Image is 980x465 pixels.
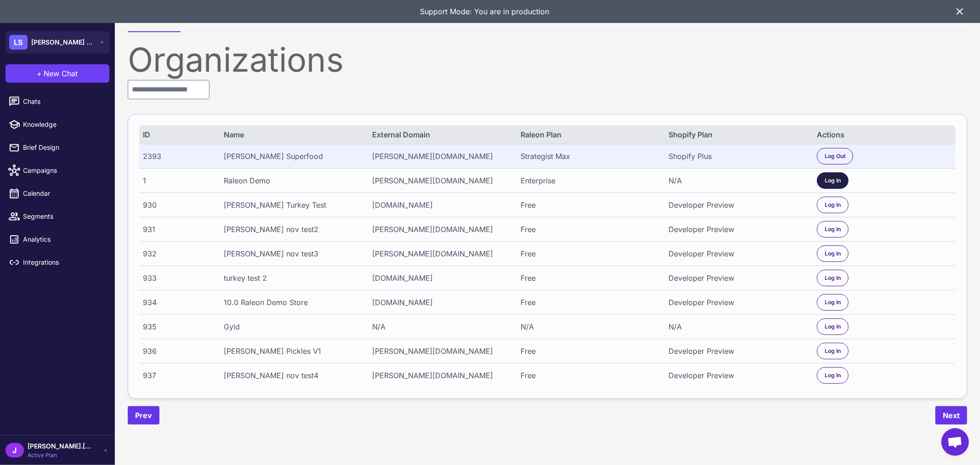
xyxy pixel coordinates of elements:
[521,297,656,308] div: Free
[143,346,210,357] div: 936
[521,321,656,332] div: N/A
[224,175,359,186] div: Raleon Demo
[521,175,656,186] div: Enterprise
[143,175,210,186] div: 1
[669,248,804,259] div: Developer Preview
[23,234,104,244] span: Analytics
[372,151,507,162] div: [PERSON_NAME][DOMAIN_NAME]
[28,451,92,459] span: Active Plan
[143,272,210,284] div: 933
[6,443,24,458] div: J
[4,230,111,249] a: Analytics
[224,297,359,308] div: 10.0 Raleon Demo Store
[143,297,210,308] div: 934
[521,129,656,140] div: Raleon Plan
[825,274,841,282] span: Log In
[669,272,804,284] div: Developer Preview
[669,224,804,235] div: Developer Preview
[4,253,111,272] a: Integrations
[224,129,359,140] div: Name
[143,321,210,332] div: 935
[224,346,359,357] div: [PERSON_NAME] Pickles V1
[6,31,109,53] button: LS[PERSON_NAME] Superfood
[521,151,656,162] div: Strategist Max
[31,37,96,47] span: [PERSON_NAME] Superfood
[143,370,210,381] div: 937
[143,248,210,259] div: 932
[224,248,359,259] div: [PERSON_NAME] nov test3
[825,347,841,355] span: Log In
[372,346,507,357] div: [PERSON_NAME][DOMAIN_NAME]
[143,129,210,140] div: ID
[669,321,804,332] div: N/A
[224,199,359,210] div: [PERSON_NAME] Turkey Test
[372,224,507,235] div: [PERSON_NAME][DOMAIN_NAME]
[825,225,841,233] span: Log In
[128,406,159,425] button: Prev
[4,138,111,157] a: Brief Design
[669,175,804,186] div: N/A
[825,201,841,209] span: Log In
[372,248,507,259] div: [PERSON_NAME][DOMAIN_NAME]
[9,35,28,50] div: LS
[224,151,359,162] div: [PERSON_NAME] Superfood
[4,207,111,226] a: Segments
[669,129,804,140] div: Shopify Plan
[521,199,656,210] div: Free
[825,152,845,160] span: Log Out
[4,161,111,180] a: Campaigns
[224,321,359,332] div: Gyld
[372,175,507,186] div: [PERSON_NAME][DOMAIN_NAME]
[372,321,507,332] div: N/A
[23,165,104,176] span: Campaigns
[23,188,104,198] span: Calendar
[825,323,841,331] span: Log In
[669,199,804,210] div: Developer Preview
[143,224,210,235] div: 931
[521,272,656,284] div: Free
[521,224,656,235] div: Free
[23,142,104,153] span: Brief Design
[4,92,111,111] a: Chats
[669,370,804,381] div: Developer Preview
[37,68,42,79] span: +
[825,250,841,258] span: Log In
[128,43,967,76] div: Organizations
[669,297,804,308] div: Developer Preview
[23,257,104,267] span: Integrations
[4,184,111,203] a: Calendar
[817,129,952,140] div: Actions
[224,272,359,284] div: turkey test 2
[825,298,841,306] span: Log In
[224,370,359,381] div: [PERSON_NAME] nov test4
[372,297,507,308] div: [DOMAIN_NAME]
[372,370,507,381] div: [PERSON_NAME][DOMAIN_NAME]
[44,68,78,79] span: New Chat
[825,176,841,185] span: Log In
[143,199,210,210] div: 930
[23,119,104,130] span: Knowledge
[23,96,104,107] span: Chats
[23,211,104,221] span: Segments
[372,272,507,284] div: [DOMAIN_NAME]
[521,248,656,259] div: Free
[143,151,210,162] div: 2393
[521,370,656,381] div: Free
[6,64,109,83] button: +New Chat
[825,371,841,380] span: Log In
[28,441,92,451] span: [PERSON_NAME].[PERSON_NAME]
[941,428,969,456] a: Open chat
[521,346,656,357] div: Free
[669,151,804,162] div: Shopify Plus
[935,406,967,425] button: Next
[372,129,507,140] div: External Domain
[4,115,111,134] a: Knowledge
[224,224,359,235] div: [PERSON_NAME] nov test2
[669,346,804,357] div: Developer Preview
[372,199,507,210] div: [DOMAIN_NAME]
